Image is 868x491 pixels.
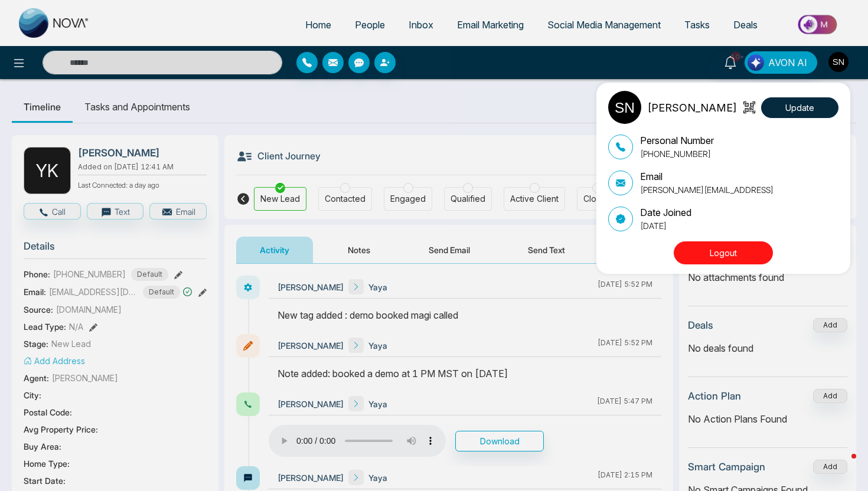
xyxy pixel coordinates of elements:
[674,241,773,264] button: Logout
[640,184,774,196] p: [PERSON_NAME][EMAIL_ADDRESS]
[640,133,714,148] p: Personal Number
[647,100,737,116] p: [PERSON_NAME]
[761,97,838,118] button: Update
[640,205,691,220] p: Date Joined
[640,169,774,184] p: Email
[828,451,856,479] iframe: Intercom live chat
[640,148,714,160] p: [PHONE_NUMBER]
[640,220,691,232] p: [DATE]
